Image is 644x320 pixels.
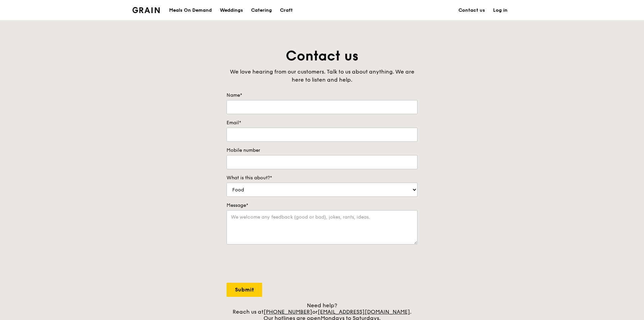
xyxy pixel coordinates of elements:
a: [PHONE_NUMBER] [264,309,312,315]
img: Grain [132,7,160,13]
div: Craft [280,0,293,20]
a: [EMAIL_ADDRESS][DOMAIN_NAME] [318,309,410,315]
a: Craft [276,0,297,20]
div: We love hearing from our customers. Talk to us about anything. We are here to listen and help. [227,68,417,84]
label: Name* [227,92,417,99]
h1: Contact us [227,47,417,65]
div: Weddings [220,0,243,20]
a: Weddings [216,0,247,20]
div: Catering [251,0,272,20]
label: Email* [227,120,417,126]
a: Catering [247,0,276,20]
label: What is this about?* [227,175,417,181]
label: Mobile number [227,147,417,154]
a: Log in [489,0,512,20]
input: Submit [227,283,262,297]
label: Message* [227,202,417,209]
iframe: reCAPTCHA [227,251,329,277]
a: Contact us [454,0,489,20]
div: Meals On Demand [169,0,212,20]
